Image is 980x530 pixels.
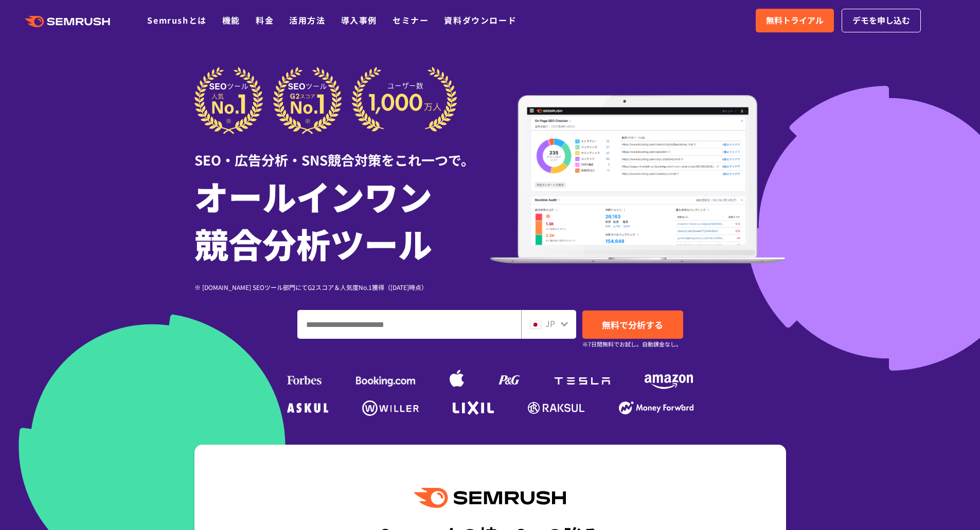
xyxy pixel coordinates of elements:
a: 無料で分析する [582,310,683,339]
a: デモを申し込む [842,9,921,32]
small: ※7日間無料でお試し。自動課金なし。 [582,339,682,349]
span: デモを申し込む [852,14,910,27]
a: Semrushとは [147,14,206,26]
h1: オールインワン 競合分析ツール [194,172,490,267]
div: ※ [DOMAIN_NAME] SEOツール部門にてG2スコア＆人気度No.1獲得（[DATE]時点） [194,282,490,292]
a: 資料ダウンロード [444,14,516,26]
a: 導入事例 [341,14,377,26]
span: 無料トライアル [766,14,824,27]
input: ドメイン、キーワードまたはURLを入力してください [298,310,521,338]
a: 無料トライアル [756,9,834,32]
a: 機能 [222,14,240,26]
a: 料金 [256,14,274,26]
span: 無料で分析する [602,318,663,331]
a: セミナー [393,14,429,26]
a: 活用方法 [289,14,325,26]
img: Semrush [414,488,565,508]
div: SEO・広告分析・SNS競合対策をこれ一つで。 [194,134,490,170]
span: JP [545,317,555,330]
